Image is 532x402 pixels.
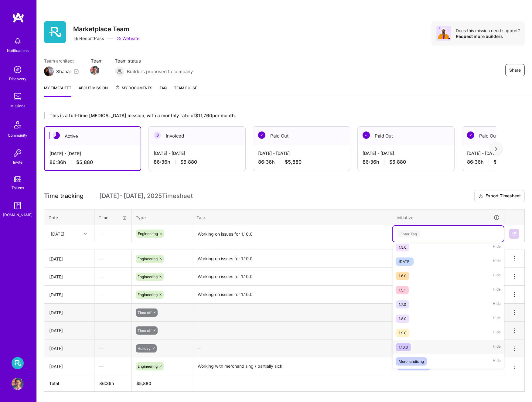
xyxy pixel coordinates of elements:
div: Tokens [12,185,24,191]
div: Paid Out [358,127,454,145]
div: 1.10.0 [399,344,408,350]
img: Company Logo [44,21,66,43]
img: teamwork [12,90,24,103]
span: Engineering [138,231,158,236]
span: My Documents [115,85,152,91]
div: — [192,322,392,339]
span: Time off [138,328,152,333]
div: [DATE] [49,256,89,262]
div: Notifications [7,47,29,54]
span: Team status [115,58,193,64]
div: [DATE] - [DATE] [258,150,345,156]
img: Team Architect [44,66,54,76]
img: discovery [12,63,24,76]
th: 86:36h [94,375,131,392]
div: [DATE] [49,363,89,370]
th: Date [44,210,94,225]
div: Community [8,132,27,138]
span: Team architect [44,58,79,64]
img: User Avatar [12,378,24,390]
span: Engineering [138,292,158,297]
div: [DATE] - [DATE] [49,150,136,157]
div: Invoiced [149,127,245,145]
div: Paid Out [253,127,350,145]
div: Missions [10,103,25,109]
img: Paid Out [467,131,474,139]
a: User Avatar [10,378,25,390]
div: 1.9.0 [399,330,406,336]
div: [DATE] - [DATE] [154,150,240,156]
img: Avatar [436,26,451,41]
div: 1.6.0 [399,273,406,279]
div: 1.5.1 [399,287,406,293]
div: [DATE] [49,327,89,334]
div: — [392,340,504,356]
span: Hide [493,329,501,337]
span: Hide [493,343,501,351]
img: Invoiced [154,131,161,139]
span: Share [509,67,521,73]
img: bell [12,35,24,47]
div: ResortPass [73,35,104,42]
div: Merchandising [399,358,424,365]
div: Active [45,127,141,145]
a: Team Pulse [174,85,197,97]
span: Time tracking [44,192,84,200]
div: [DATE] [49,291,89,298]
div: — [94,358,131,374]
div: 86:36 h [363,159,449,165]
div: — [94,340,131,356]
i: icon Mail [74,69,79,74]
a: My Documents [115,85,152,97]
img: Resortpass: Marketplace Team [12,357,24,369]
span: Hide [493,243,501,251]
div: [DATE] - [DATE] [363,150,449,156]
span: Builders proposed to company [127,68,193,75]
a: Resortpass: Marketplace Team [10,357,25,369]
textarea: Working on issues for 1.10.0 [193,226,391,242]
span: Hide [493,286,501,294]
div: 86:36 h [154,159,240,165]
span: Hide [493,300,501,308]
span: Team [91,58,103,64]
div: Request more builders [456,33,520,39]
span: Time off [138,310,152,315]
div: 1.8.0 [399,315,406,322]
span: Hide [493,257,501,266]
textarea: Working with merchandising / partially sick [193,358,391,375]
th: Total [44,375,94,392]
img: Submit [512,231,517,236]
img: right [495,147,497,151]
div: Does this mission need support? [456,28,520,33]
th: Task [192,210,392,225]
a: About Mission [79,85,108,97]
img: Invite [12,147,24,159]
span: $5,880 [180,159,197,165]
div: Enter Tag [397,229,420,238]
span: Engineering [138,364,158,369]
div: [DATE] [51,230,64,237]
div: [DOMAIN_NAME] [3,212,32,218]
span: Merchandising [399,364,424,369]
div: [DATE] [49,345,89,352]
img: logo [12,12,24,23]
img: Team Member Avatar [90,66,99,75]
a: My timesheet [44,85,71,97]
span: Engineering [138,274,158,279]
textarea: Working on issues for 1.10.0 [193,286,391,303]
div: — [392,322,504,339]
img: tokens [14,176,21,182]
img: Community [10,118,25,132]
i: icon Chevron [84,232,87,235]
span: $5,880 [389,159,406,165]
div: [DATE] [49,274,89,280]
a: Team Member Avatar [91,65,99,76]
i: icon Download [478,193,483,199]
th: $5,880 [131,375,192,392]
div: — [94,305,131,321]
div: — [392,305,504,321]
div: — [192,340,392,356]
div: Time [99,214,127,221]
div: 86:36 h [258,159,345,165]
img: Paid Out [363,131,370,139]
